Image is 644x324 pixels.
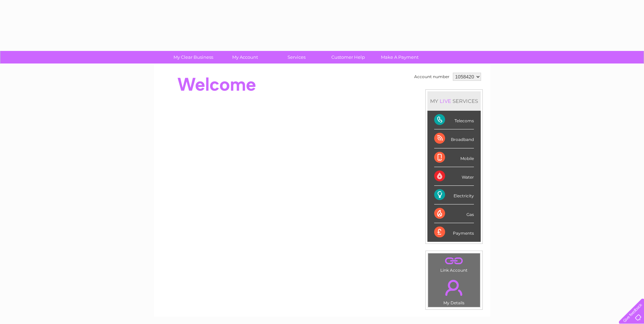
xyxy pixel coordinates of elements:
div: Broadband [434,129,474,148]
td: Account number [412,71,451,83]
td: My Details [428,274,480,307]
div: Electricity [434,186,474,204]
a: . [430,255,478,267]
a: Customer Help [320,51,376,64]
div: Water [434,167,474,186]
div: Telecoms [434,111,474,129]
a: Services [269,51,325,64]
div: LIVE [438,98,453,104]
div: Payments [434,223,474,241]
div: Gas [434,204,474,223]
a: My Clear Business [165,51,221,64]
div: MY SERVICES [427,91,481,111]
a: Make A Payment [372,51,428,64]
td: Link Account [428,253,480,274]
a: My Account [217,51,273,64]
div: Mobile [434,148,474,167]
a: . [430,276,478,300]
